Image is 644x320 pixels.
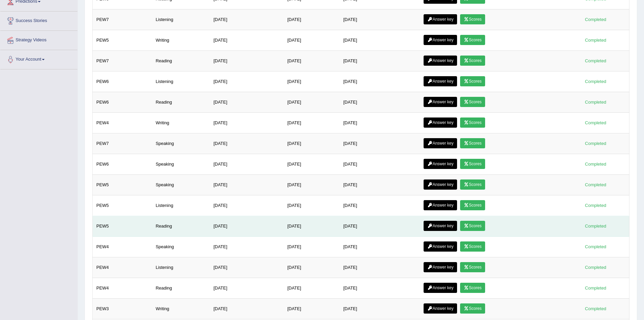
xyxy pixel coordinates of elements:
td: PEW4 [93,113,152,133]
td: [DATE] [339,278,420,299]
a: Answer key [424,200,457,210]
td: [DATE] [284,237,340,257]
td: [DATE] [210,299,283,319]
td: [DATE] [210,175,283,195]
td: PEW5 [93,175,152,195]
a: Scores [460,138,485,148]
td: Speaking [152,237,210,257]
td: PEW7 [93,133,152,154]
td: PEW7 [93,51,152,71]
a: Answer key [424,35,457,45]
td: [DATE] [210,133,283,154]
div: Completed [582,140,609,147]
a: Scores [460,118,485,128]
div: Completed [582,305,609,312]
td: Listening [152,257,210,278]
a: Answer key [424,241,457,252]
td: Listening [152,9,210,30]
a: Answer key [424,76,457,86]
a: Scores [460,241,485,252]
td: [DATE] [339,71,420,92]
a: Scores [460,35,485,45]
td: [DATE] [339,133,420,154]
a: Scores [460,303,485,314]
div: Completed [582,284,609,292]
td: [DATE] [210,30,283,51]
a: Answer key [424,97,457,107]
div: Completed [582,202,609,209]
td: [DATE] [339,216,420,237]
td: PEW5 [93,216,152,237]
td: [DATE] [210,257,283,278]
td: [DATE] [284,133,340,154]
a: Answer key [424,159,457,169]
td: PEW5 [93,30,152,51]
td: Writing [152,299,210,319]
td: Speaking [152,133,210,154]
td: PEW6 [93,71,152,92]
div: Completed [582,37,609,44]
div: Completed [582,222,609,230]
div: Completed [582,57,609,64]
td: [DATE] [339,113,420,133]
td: PEW4 [93,257,152,278]
td: [DATE] [284,278,340,299]
a: Scores [460,76,485,86]
td: Speaking [152,175,210,195]
td: [DATE] [284,216,340,237]
td: Listening [152,71,210,92]
a: Answer key [424,303,457,314]
td: Reading [152,216,210,237]
a: Strategy Videos [0,31,77,48]
td: [DATE] [284,51,340,71]
td: [DATE] [210,9,283,30]
div: Completed [582,243,609,250]
td: PEW3 [93,299,152,319]
td: [DATE] [210,216,283,237]
a: Answer key [424,179,457,190]
div: Completed [582,78,609,85]
td: PEW7 [93,9,152,30]
td: [DATE] [210,195,283,216]
td: Reading [152,51,210,71]
td: [DATE] [284,71,340,92]
a: Scores [460,262,485,272]
td: [DATE] [339,237,420,257]
td: [DATE] [284,257,340,278]
td: PEW5 [93,195,152,216]
td: Speaking [152,154,210,175]
td: Writing [152,30,210,51]
td: PEW4 [93,278,152,299]
td: Reading [152,278,210,299]
td: [DATE] [210,51,283,71]
td: [DATE] [339,51,420,71]
td: [DATE] [339,299,420,319]
a: Answer key [424,14,457,24]
a: Answer key [424,283,457,293]
td: [DATE] [284,30,340,51]
td: [DATE] [284,92,340,113]
td: [DATE] [284,195,340,216]
div: Completed [582,119,609,126]
td: [DATE] [339,257,420,278]
td: Reading [152,92,210,113]
a: Scores [460,179,485,190]
td: PEW6 [93,92,152,113]
div: Completed [582,264,609,271]
a: Scores [460,283,485,293]
td: [DATE] [284,299,340,319]
a: Scores [460,56,485,66]
td: [DATE] [284,9,340,30]
td: PEW6 [93,154,152,175]
td: [DATE] [284,154,340,175]
td: [DATE] [210,71,283,92]
td: [DATE] [284,175,340,195]
td: [DATE] [339,92,420,113]
td: [DATE] [284,113,340,133]
a: Scores [460,200,485,210]
a: Answer key [424,221,457,231]
div: Completed [582,16,609,23]
a: Scores [460,159,485,169]
td: [DATE] [339,9,420,30]
td: Listening [152,195,210,216]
